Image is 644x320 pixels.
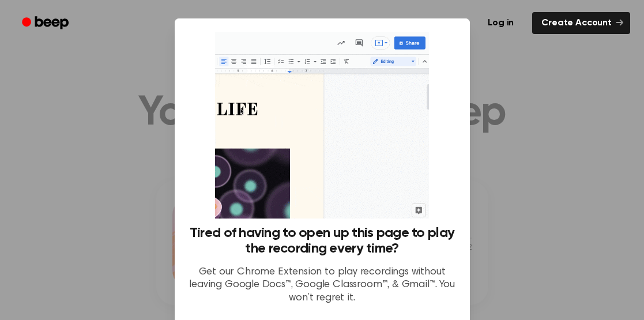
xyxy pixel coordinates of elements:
h3: Tired of having to open up this page to play the recording every time? [189,225,456,257]
a: Beep [14,12,79,35]
a: Log in [476,10,525,36]
a: Create Account [532,12,630,34]
p: Get our Chrome Extension to play recordings without leaving Google Docs™, Google Classroom™, & Gm... [189,266,456,305]
img: Beep extension in action [215,32,429,219]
